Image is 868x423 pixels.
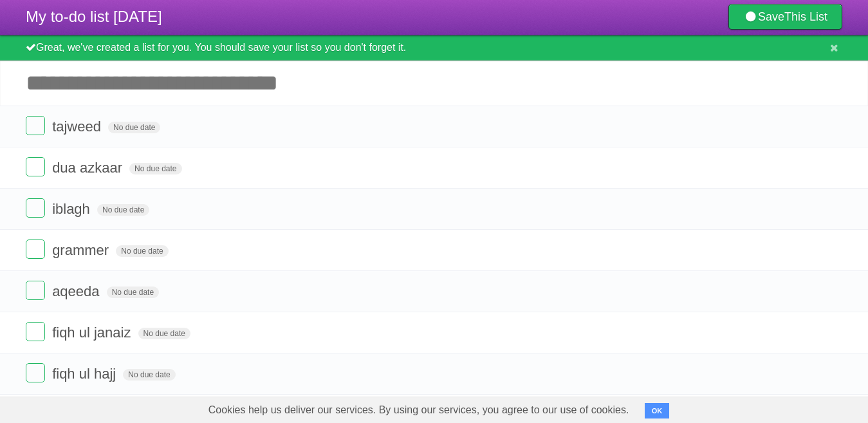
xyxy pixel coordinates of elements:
[116,245,168,257] span: No due date
[52,201,93,217] span: iblagh
[52,118,104,135] span: tajweed
[52,242,112,258] span: grammer
[645,403,670,418] button: OK
[26,281,45,300] label: Done
[107,287,159,298] span: No due date
[138,328,190,339] span: No due date
[26,240,45,259] label: Done
[123,369,175,381] span: No due date
[26,116,45,135] label: Done
[26,198,45,218] label: Done
[728,4,842,30] a: SaveThis List
[52,160,125,176] span: dua azkaar
[26,363,45,382] label: Done
[108,122,160,133] span: No due date
[52,283,102,299] span: aqeeda
[129,163,181,174] span: No due date
[26,157,45,176] label: Done
[52,324,134,341] span: fiqh ul janaiz
[26,322,45,341] label: Done
[97,204,149,216] span: No due date
[196,397,642,423] span: Cookies help us deliver our services. By using our services, you agree to our use of cookies.
[52,366,119,382] span: fiqh ul hajj
[784,10,827,23] b: This List
[26,8,162,25] span: My to-do list [DATE]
